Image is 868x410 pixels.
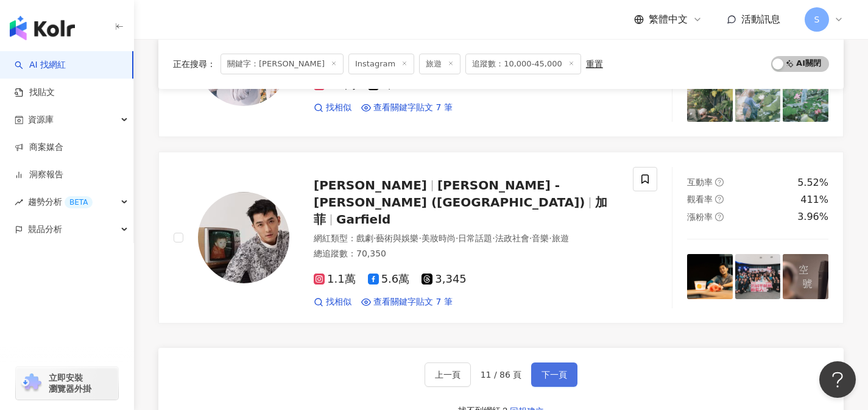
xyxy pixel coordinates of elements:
span: · [549,233,551,243]
span: 查看關鍵字貼文 7 筆 [373,102,453,114]
span: 找相似 [326,102,351,114]
span: 找相似 [326,296,351,308]
span: 3,345 [422,273,467,286]
span: [PERSON_NAME] [314,178,427,193]
div: 3.96% [797,210,828,224]
div: 重置 [586,59,603,69]
span: · [456,233,458,243]
img: post-image [687,77,733,122]
span: 互動率 [687,177,713,187]
a: searchAI 找網紅 [15,59,66,71]
span: 美妝時尚 [422,233,456,243]
span: 戲劇 [356,233,373,243]
a: chrome extension立即安裝 瀏覽器外掛 [16,367,118,400]
span: 日常話題 [458,233,492,243]
span: 觀看率 [687,194,713,204]
span: rise [15,198,23,207]
span: 5.6萬 [368,273,410,286]
span: Instagram [348,54,414,74]
span: S [814,13,820,26]
img: post-image [783,77,828,122]
button: 下一頁 [531,362,577,387]
div: 網紅類型 ： [314,233,618,245]
span: 藝術與娛樂 [376,233,418,243]
span: 趨勢分析 [28,188,93,216]
div: BETA [65,196,93,208]
span: 1.1萬 [314,273,356,286]
span: 查看關鍵字貼文 7 筆 [373,296,453,308]
span: 競品分析 [28,216,62,243]
a: 查看關鍵字貼文 7 筆 [361,296,453,308]
span: 活動訊息 [741,13,780,25]
span: Garfield [336,212,390,227]
span: 關鍵字：[PERSON_NAME] [221,54,344,74]
img: post-image [735,77,781,122]
span: 正在搜尋 ： [173,59,216,69]
a: 找貼文 [15,87,55,99]
a: 查看關鍵字貼文 7 筆 [361,102,453,114]
img: post-image [783,254,828,300]
img: chrome extension [19,373,43,393]
span: 漲粉率 [687,212,713,222]
span: · [529,233,532,243]
img: post-image [735,254,781,300]
div: 總追蹤數 ： 70,350 [314,248,618,260]
span: · [418,233,421,243]
span: 11 / 86 頁 [481,370,522,380]
span: question-circle [715,195,724,203]
span: 繁體中文 [649,13,688,26]
span: 資源庫 [28,106,54,133]
span: · [492,233,495,243]
span: question-circle [715,178,724,186]
a: KOL Avatar[PERSON_NAME][PERSON_NAME] - [PERSON_NAME] ([GEOGRAPHIC_DATA])加菲Garfield網紅類型：戲劇·藝術與娛樂·美... [158,152,844,323]
img: post-image [687,254,733,300]
span: 立即安裝 瀏覽器外掛 [49,372,91,394]
a: 找相似 [314,296,351,308]
span: 追蹤數：10,000-45,000 [465,54,581,74]
span: 旅遊 [419,54,460,74]
img: KOL Avatar [198,192,289,283]
button: 上一頁 [425,362,471,387]
div: 411% [800,193,828,207]
span: question-circle [715,213,724,221]
span: 音樂 [532,233,549,243]
img: logo [10,16,75,40]
span: 旅遊 [552,233,569,243]
span: 下一頁 [542,370,567,380]
a: 商案媒合 [15,141,63,154]
div: 5.52% [797,176,828,189]
span: [PERSON_NAME] - [PERSON_NAME] ([GEOGRAPHIC_DATA]) [314,178,585,210]
iframe: Help Scout Beacon - Open [819,361,856,398]
a: 洞察報告 [15,169,63,181]
span: · [373,233,376,243]
span: 法政社會 [495,233,529,243]
a: 找相似 [314,102,351,114]
span: 上一頁 [435,370,460,380]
